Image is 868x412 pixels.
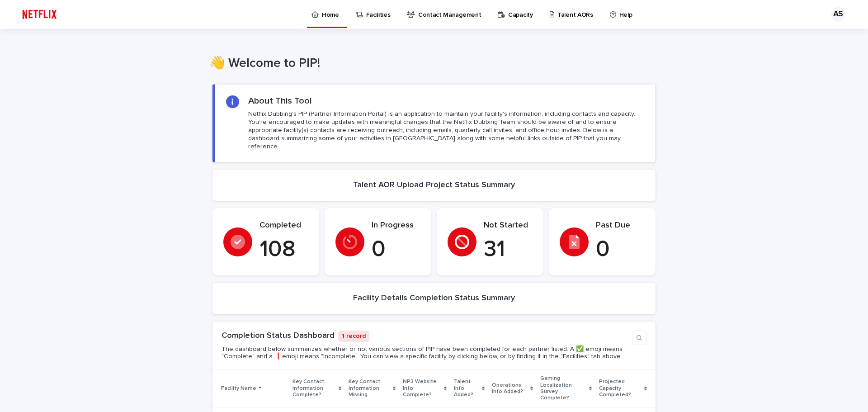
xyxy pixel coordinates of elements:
p: Operations Info Added? [492,380,528,397]
img: ifQbXi3ZQGMSEF7WDB7W [18,5,61,24]
p: 0 [596,236,645,263]
p: Not Started [484,221,533,231]
p: 1 record [338,331,369,342]
p: Projected Capacity Completed? [599,377,642,400]
h1: 👋 Welcome to PIP! [209,56,652,71]
p: Talent Info Added? [454,377,480,400]
p: 108 [259,236,308,263]
p: 0 [372,236,420,263]
p: The dashboard below summarizes whether or not various sections of PIP have been completed for eac... [222,346,628,361]
h2: About This Tool [248,95,312,106]
p: Netflix Dubbing's PIP (Partner Information Portal) is an application to maintain your facility's ... [248,110,644,151]
p: Completed [259,221,308,231]
div: AS [831,7,845,22]
h2: Talent AOR Upload Project Status Summary [353,180,515,190]
p: Gaming Localization Survey Complete? [540,374,587,403]
p: Key Contact Information Missing [349,377,391,400]
p: NP3 Website Info Complete? [403,377,442,400]
h2: Facility Details Completion Status Summary [353,294,515,303]
p: Past Due [596,221,645,231]
a: Completion Status Dashboard [222,331,335,340]
p: Facility Name [221,384,256,393]
p: Key Contact Information Complete? [292,377,336,400]
p: 31 [484,236,533,263]
p: In Progress [372,221,420,231]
